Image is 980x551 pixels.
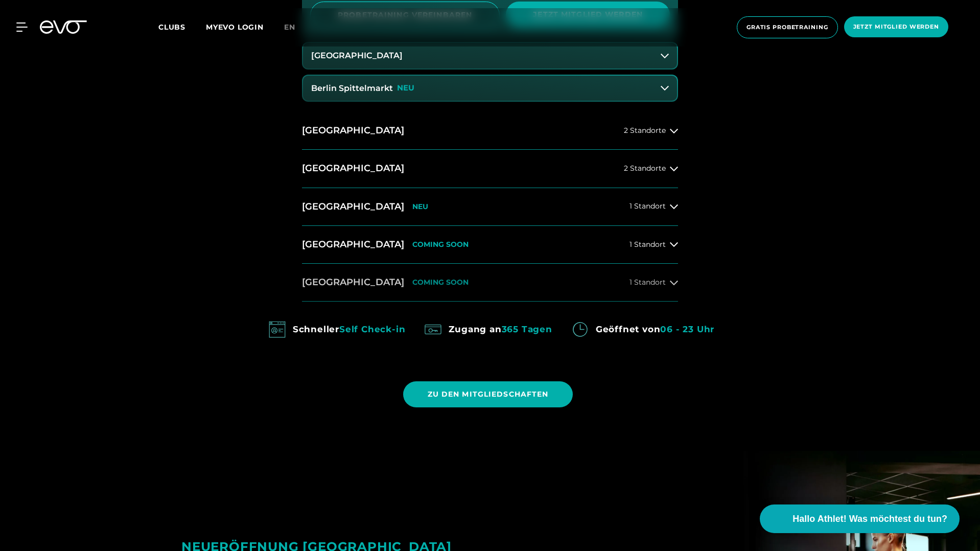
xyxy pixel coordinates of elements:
[311,84,393,93] h3: Berlin Spittelmarkt
[412,202,428,211] p: NEU
[403,374,577,415] a: ZU DEN MITGLIEDSCHAFTEN
[624,165,666,172] span: 2 Standorte
[449,321,552,337] div: Zugang an
[841,16,951,38] a: Jetzt Mitglied werden
[412,240,469,249] p: COMING SOON
[853,22,939,31] span: Jetzt Mitglied werden
[596,321,714,337] div: Geöffnet von
[302,238,404,251] h2: [GEOGRAPHIC_DATA]
[302,188,678,226] button: [GEOGRAPHIC_DATA]NEU1 Standort
[293,321,406,337] div: Schneller
[284,21,308,33] a: en
[397,84,414,93] p: NEU
[760,504,960,533] button: Hallo Athlet! Was möchtest du tun?
[302,264,678,302] button: [GEOGRAPHIC_DATA]COMING SOON1 Standort
[284,22,295,32] span: en
[302,200,404,213] h2: [GEOGRAPHIC_DATA]
[302,226,678,264] button: [GEOGRAPHIC_DATA]COMING SOON1 Standort
[302,150,678,188] button: [GEOGRAPHIC_DATA]2 Standorte
[428,389,549,400] span: ZU DEN MITGLIEDSCHAFTEN
[302,124,404,137] h2: [GEOGRAPHIC_DATA]
[629,279,666,286] span: 1 Standort
[660,324,714,334] em: 06 - 23 Uhr
[629,202,666,210] span: 1 Standort
[303,43,677,68] button: [GEOGRAPHIC_DATA]
[266,318,289,341] img: evofitness
[629,241,666,248] span: 1 Standort
[158,22,185,32] span: Clubs
[412,278,469,287] p: COMING SOON
[746,23,828,32] span: Gratis Probetraining
[339,324,405,334] em: Self Check-in
[302,276,404,289] h2: [GEOGRAPHIC_DATA]
[303,76,677,101] button: Berlin SpittelmarktNEU
[206,22,264,32] a: MYEVO LOGIN
[158,22,206,32] a: Clubs
[302,112,678,150] button: [GEOGRAPHIC_DATA]2 Standorte
[569,318,592,341] img: evofitness
[734,16,841,38] a: Gratis Probetraining
[502,324,552,334] em: 365 Tagen
[422,318,445,341] img: evofitness
[311,51,403,60] h3: [GEOGRAPHIC_DATA]
[792,512,947,526] span: Hallo Athlet! Was möchtest du tun?
[624,127,666,134] span: 2 Standorte
[302,162,404,175] h2: [GEOGRAPHIC_DATA]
